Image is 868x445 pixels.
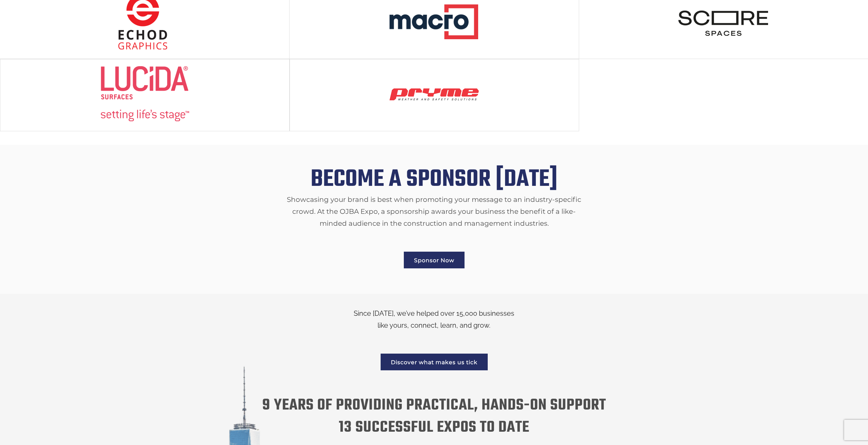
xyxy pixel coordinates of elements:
[389,66,480,122] img: Pryme Logo
[311,169,558,190] h1: BECOME A SPONSOR [DATE]
[201,395,668,439] h4: 9 years of providing practical, hands-on support 13 successful expos to date
[404,252,465,268] a: Sponsor Now
[201,308,668,331] p: Since [DATE], we’ve helped over 15,000 businesses like yours, connect, learn, and grow.
[381,354,488,370] a: Discover what makes us tick
[282,194,586,229] p: Showcasing your brand is best when promoting your message to an industry-specific crowd. At the O...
